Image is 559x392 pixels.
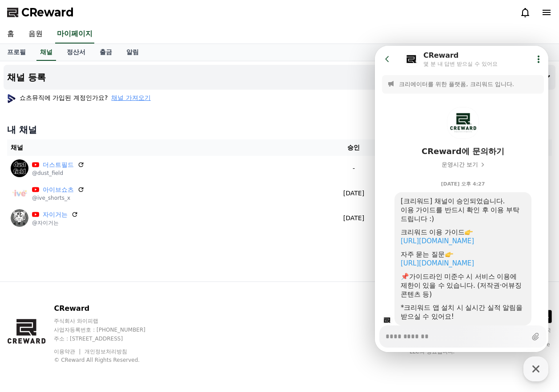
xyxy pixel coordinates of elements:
[4,65,555,90] button: 채널 등록
[11,159,28,177] img: 더스트필드
[32,194,84,202] p: @ive_shorts_x
[36,44,56,61] a: 채널
[43,160,74,170] a: 더스트필드
[375,46,548,352] iframe: Channel chat
[306,164,402,173] p: -
[43,185,74,194] a: 아이브쇼츠
[92,44,119,61] a: 출금
[7,94,16,103] img: profile
[54,303,162,314] p: CReward
[43,210,68,219] a: 자이거는
[84,348,127,355] a: 개인정보처리방침
[21,5,74,20] span: CReward
[306,214,402,223] p: [DATE]
[7,93,151,102] p: 쇼츠뮤직에 가입된 계정인가요?
[11,184,28,202] img: 아이브쇼츠
[302,139,405,156] th: 승인
[119,44,146,61] a: 알림
[111,93,150,102] button: 채널 가져오기
[32,170,84,177] p: @dust_field
[54,348,82,355] a: 이용약관
[7,139,302,156] th: 채널
[54,356,162,364] p: © CReward All Rights Reserved.
[7,123,552,136] h4: 내 채널
[7,72,46,82] h4: 채널 등록
[7,5,74,20] a: CReward
[55,25,94,44] a: 마이페이지
[60,44,92,61] a: 정산서
[54,335,162,342] p: 주소 : [STREET_ADDRESS]
[54,317,162,325] p: 주식회사 와이피랩
[54,326,162,333] p: 사업자등록번호 : [PHONE_NUMBER]
[21,25,50,44] a: 음원
[11,209,28,227] img: 자이거는
[32,219,78,226] p: @자이거는
[306,189,402,198] p: [DATE]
